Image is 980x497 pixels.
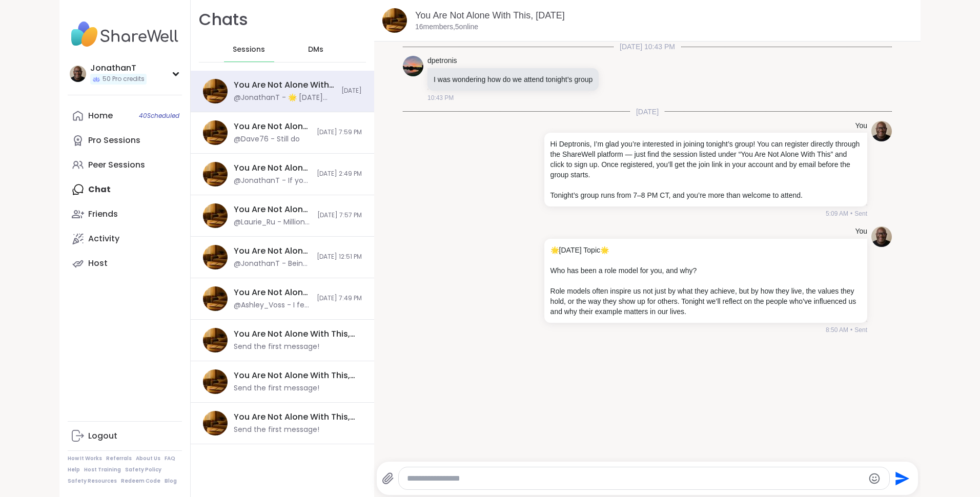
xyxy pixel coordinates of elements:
[234,411,356,423] div: You Are Not Alone With This, [DATE]
[850,325,852,335] span: •
[203,328,228,353] img: You Are Not Alone With This, Sep 11
[125,466,161,473] a: Safety Policy
[826,209,848,218] span: 5:09 AM
[234,259,311,269] div: @JonathanT - Being intentional about the wins is so important!
[890,467,913,490] button: Send
[341,87,362,95] span: [DATE]
[855,226,867,237] h4: You
[90,63,147,74] div: JonathanT
[68,16,182,52] img: ShareWell Nav Logo
[317,211,362,220] span: [DATE] 7:57 PM
[850,209,852,218] span: •
[203,79,228,103] img: You Are Not Alone With This, Sep 08
[88,233,119,244] div: Activity
[88,430,117,442] div: Logout
[826,325,848,335] span: 8:50 AM
[234,93,335,103] div: @JonathanT - 🌟 [DATE] Topic 🌟 Who has been a role model for you, and why? Role models often inspi...
[68,424,182,448] a: Logout
[317,170,362,178] span: [DATE] 2:49 PM
[317,294,362,303] span: [DATE] 7:49 PM
[234,121,311,132] div: You Are Not Alone With This, [DATE]
[84,466,121,473] a: Host Training
[403,56,423,76] img: https://sharewell-space-live.sfo3.digitaloceanspaces.com/user-generated/3f0c1592-de52-4424-a496-1...
[203,245,228,270] img: You Are Not Alone With This, Sep 06
[203,162,228,187] img: You Are Not Alone With This, Sep 07
[165,455,175,462] a: FAQ
[234,176,311,186] div: @JonathanT - If you experienced any glitches, you’re not alone — a few others have run into the s...
[203,369,228,394] img: You Are Not Alone With This, Sep 10
[550,139,861,180] p: Hi Deptronis, I’m glad you’re interested in joining tonight’s group! You can register directly th...
[139,112,179,120] span: 40 Scheduled
[68,202,182,226] a: Friends
[854,325,867,335] span: Sent
[855,121,867,131] h4: You
[614,42,681,52] span: [DATE] 10:43 PM
[234,79,335,91] div: You Are Not Alone With This, [DATE]
[234,342,319,352] div: Send the first message!
[233,45,265,55] span: Sessions
[88,258,108,269] div: Host
[70,66,86,82] img: JonathanT
[550,246,559,254] span: 🌟
[88,159,145,171] div: Peer Sessions
[234,383,319,394] div: Send the first message!
[871,226,892,247] img: https://sharewell-space-live.sfo3.digitaloceanspaces.com/user-generated/0e2c5150-e31e-4b6a-957d-4...
[550,265,861,276] p: Who has been a role model for you, and why?
[203,203,228,228] img: You Are Not Alone With This, Sep 06
[203,411,228,436] img: You Are Not Alone With This, Sep 09
[88,209,118,220] div: Friends
[121,478,160,485] a: Redeem Code
[630,107,665,117] span: [DATE]
[68,478,117,485] a: Safety Resources
[234,370,356,381] div: You Are Not Alone With This, [DATE]
[203,120,228,145] img: You Are Not Alone With This, Sep 07
[68,226,182,251] a: Activity
[234,217,311,227] div: @Laurie_Ru - Millions of people experience hurt every day. [PERSON_NAME]'re no more responsible f...
[234,287,311,298] div: You Are Not Alone With This, [DATE]
[234,245,311,257] div: You Are Not Alone With This, [DATE]
[308,45,323,55] span: DMs
[434,74,593,85] p: I was wondering how do we attend tonight’s group
[234,328,356,340] div: You Are Not Alone With This, [DATE]
[165,478,177,485] a: Blog
[106,455,132,462] a: Referrals
[317,253,362,261] span: [DATE] 12:51 PM
[103,75,145,84] span: 50 Pro credits
[382,8,407,33] img: You Are Not Alone With This, Sep 08
[427,56,457,66] a: dpetronis
[550,190,861,200] p: Tonight’s group runs from 7–8 PM CT, and you’re more than welcome to attend.
[427,93,454,102] span: 10:43 PM
[234,204,311,215] div: You Are Not Alone With This, [DATE]
[88,110,113,121] div: Home
[88,135,140,146] div: Pro Sessions
[203,286,228,311] img: You Are Not Alone With This, Sep 05
[550,245,861,255] p: [DATE] Topic
[854,209,867,218] span: Sent
[322,45,331,53] iframe: Spotlight
[868,472,881,485] button: Emoji picker
[407,473,863,484] textarea: Type your message
[234,300,311,310] div: @Ashley_Voss - I feel deflated [DATE]. I feel like if I start talking it's just going to open a c...
[550,286,861,317] p: Role models often inspire us not just by what they achieve, but by how they live, the values they...
[68,466,80,473] a: Help
[234,162,311,174] div: You Are Not Alone With This, [DATE]
[68,251,182,276] a: Host
[415,10,565,20] a: You Are Not Alone With This, [DATE]
[600,246,609,254] span: 🌟
[68,128,182,153] a: Pro Sessions
[68,103,182,128] a: Home40Scheduled
[199,8,248,31] h1: Chats
[68,153,182,177] a: Peer Sessions
[68,455,102,462] a: How It Works
[415,22,478,32] p: 16 members, 5 online
[136,455,160,462] a: About Us
[317,128,362,137] span: [DATE] 7:59 PM
[871,121,892,141] img: https://sharewell-space-live.sfo3.digitaloceanspaces.com/user-generated/0e2c5150-e31e-4b6a-957d-4...
[234,134,300,144] div: @Dave76 - Still do
[234,425,319,435] div: Send the first message!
